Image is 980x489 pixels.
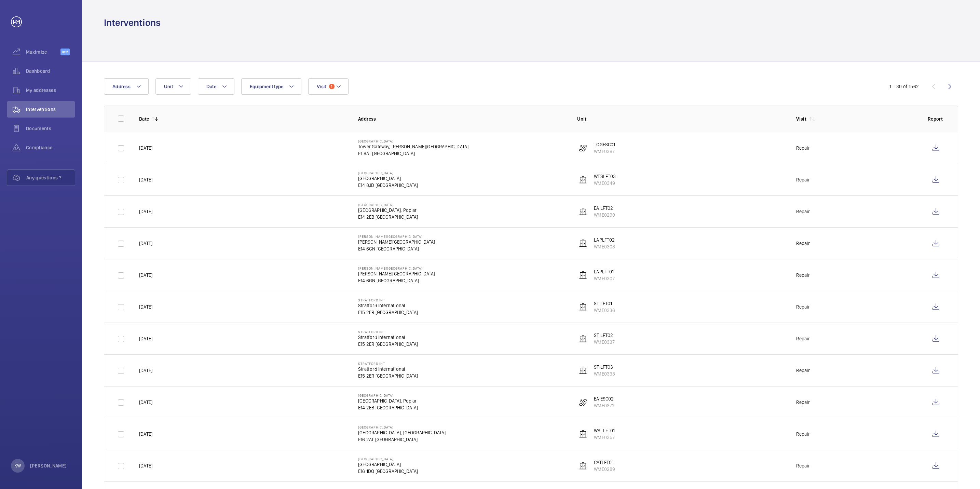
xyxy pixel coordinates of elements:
[594,459,615,466] p: CATLFT01
[358,436,446,443] p: E16 2AT [GEOGRAPHIC_DATA]
[594,141,615,148] p: TOGESC01
[796,367,810,374] div: Repair
[358,116,566,122] p: Address
[14,462,21,469] p: KW
[250,84,284,89] span: Equipment type
[30,462,67,469] p: [PERSON_NAME]
[358,239,435,245] p: [PERSON_NAME][GEOGRAPHIC_DATA]
[928,116,944,122] p: Report
[358,309,418,316] p: E15 2ER [GEOGRAPHIC_DATA]
[139,116,149,122] p: Date
[594,300,615,307] p: STILFT01
[26,125,75,132] span: Documents
[358,245,435,252] p: E14 6GN [GEOGRAPHIC_DATA]
[579,398,587,406] img: escalator.svg
[26,49,60,55] span: Maximize
[139,431,152,437] p: [DATE]
[579,335,587,343] img: elevator.svg
[358,330,418,334] p: Stratford int
[139,367,152,374] p: [DATE]
[358,277,435,284] p: E14 6GN [GEOGRAPHIC_DATA]
[579,271,587,279] img: elevator.svg
[594,212,615,218] p: WME0299
[206,84,216,89] span: Date
[594,466,615,473] p: WME0289
[358,341,418,348] p: E15 2ER [GEOGRAPHIC_DATA]
[796,335,810,342] div: Repair
[358,214,418,220] p: E14 2EB [GEOGRAPHIC_DATA]
[796,240,810,247] div: Repair
[358,429,446,436] p: [GEOGRAPHIC_DATA], [GEOGRAPHIC_DATA]
[104,16,161,29] h1: Interventions
[155,78,191,95] button: Unit
[579,303,587,311] img: elevator.svg
[594,205,615,212] p: EAILFT02
[796,431,810,437] div: Repair
[104,78,149,95] button: Address
[579,462,587,470] img: elevator.svg
[594,427,615,434] p: WSTLFT01
[358,404,418,411] p: E14 2EB [GEOGRAPHIC_DATA]
[358,270,435,277] p: [PERSON_NAME][GEOGRAPHIC_DATA]
[329,84,335,89] span: 1
[139,145,152,151] p: [DATE]
[26,144,75,151] span: Compliance
[317,84,326,89] span: Visit
[358,266,435,270] p: [PERSON_NAME][GEOGRAPHIC_DATA]
[358,203,418,207] p: [GEOGRAPHIC_DATA]
[594,370,615,377] p: WME0338
[594,395,615,402] p: EAIESC02
[358,171,418,175] p: [GEOGRAPHIC_DATA]
[796,145,810,151] div: Repair
[796,176,810,183] div: Repair
[796,272,810,279] div: Repair
[358,366,418,372] p: Stratford International
[579,366,587,375] img: elevator.svg
[139,272,152,279] p: [DATE]
[594,307,615,314] p: WME0336
[594,332,615,339] p: STILFT02
[796,303,810,310] div: Repair
[358,234,435,239] p: [PERSON_NAME][GEOGRAPHIC_DATA]
[594,180,616,187] p: WME0349
[796,208,810,215] div: Repair
[358,150,468,157] p: E1 8AT [GEOGRAPHIC_DATA]
[796,399,810,406] div: Repair
[594,434,615,441] p: WME0357
[358,302,418,309] p: Stratford International
[796,462,810,469] div: Repair
[358,457,418,461] p: [GEOGRAPHIC_DATA]
[358,298,418,302] p: Stratford int
[594,268,615,275] p: LAPLFT01
[308,78,348,95] button: Visit1
[198,78,234,95] button: Date
[594,236,615,243] p: LAPLFT02
[594,339,615,345] p: WME0337
[579,144,587,152] img: escalator.svg
[26,68,75,74] span: Dashboard
[358,468,418,475] p: E16 1DQ [GEOGRAPHIC_DATA]
[594,364,615,370] p: STILFT03
[358,425,446,429] p: [GEOGRAPHIC_DATA]
[358,207,418,214] p: [GEOGRAPHIC_DATA], Poplar
[594,173,616,180] p: WESLFT03
[164,84,173,89] span: Unit
[139,462,152,469] p: [DATE]
[60,49,70,55] span: Beta
[358,143,468,150] p: Tower Gateway, [PERSON_NAME][GEOGRAPHIC_DATA]
[796,116,806,122] p: Visit
[594,148,615,155] p: WME0387
[358,175,418,182] p: [GEOGRAPHIC_DATA]
[889,83,919,90] div: 1 – 30 of 1562
[26,106,75,113] span: Interventions
[358,139,468,143] p: [GEOGRAPHIC_DATA]
[139,208,152,215] p: [DATE]
[358,372,418,379] p: E15 2ER [GEOGRAPHIC_DATA]
[139,335,152,342] p: [DATE]
[358,461,418,468] p: [GEOGRAPHIC_DATA]
[579,176,587,184] img: elevator.svg
[594,243,615,250] p: WME0308
[358,362,418,366] p: Stratford int
[577,116,785,122] p: Unit
[358,393,418,397] p: [GEOGRAPHIC_DATA]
